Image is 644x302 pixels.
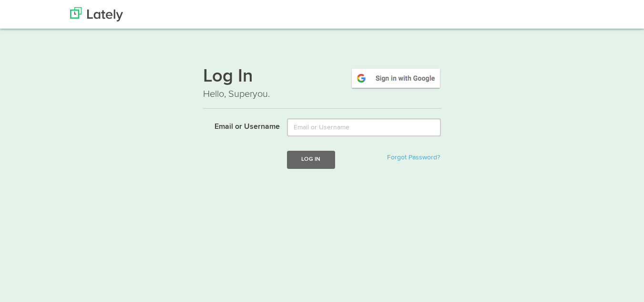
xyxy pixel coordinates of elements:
[203,87,441,101] p: Hello, Superyou.
[287,151,335,168] button: Log In
[196,118,280,133] label: Email or Username
[70,7,123,21] img: Lately
[203,67,441,87] h1: Log In
[350,67,441,89] img: google-signin.png
[287,118,441,136] input: Email or Username
[387,154,440,161] a: Forgot Password?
